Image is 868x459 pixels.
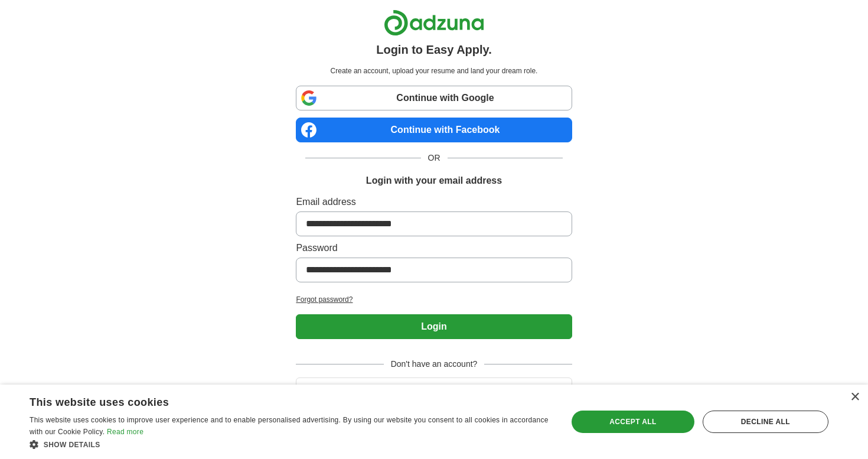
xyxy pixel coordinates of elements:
span: Don't have an account? [384,358,485,370]
h1: Login to Easy Apply. [376,41,492,58]
a: Continue with Facebook [296,118,572,142]
button: Login [296,314,572,339]
label: Email address [296,195,572,209]
div: Accept all [572,411,694,433]
button: Create account [296,377,572,402]
img: Adzuna logo [384,9,484,36]
p: Create an account, upload your resume and land your dream role. [298,66,569,76]
span: OR [421,152,448,164]
h1: Login with your email address [366,174,502,188]
span: Show details [44,441,100,449]
div: This website uses cookies [30,392,522,409]
a: Read more, opens a new window [107,428,143,436]
div: Close [850,393,859,402]
div: Show details [30,438,552,450]
label: Password [296,241,572,255]
a: Continue with Google [296,86,572,110]
div: Decline all [703,411,828,433]
span: This website uses cookies to improve user experience and to enable personalised advertising. By u... [30,416,549,436]
a: Forgot password? [296,294,572,305]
